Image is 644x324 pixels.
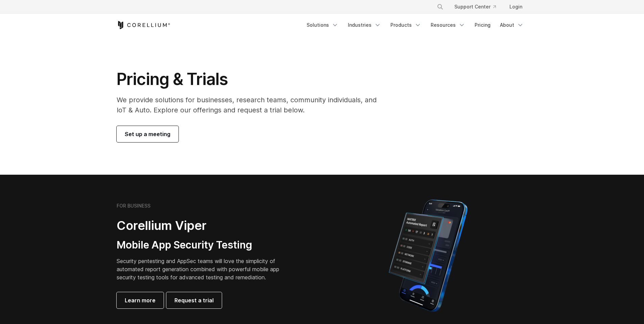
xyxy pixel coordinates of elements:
span: Request a trial [174,296,214,304]
a: Industries [344,19,385,31]
a: Corellium Home [117,21,170,29]
span: Set up a meeting [125,130,170,138]
a: Login [504,1,528,13]
a: Products [386,19,425,31]
a: Request a trial [166,292,222,308]
a: Solutions [303,19,342,31]
img: Corellium MATRIX automated report on iPhone showing app vulnerability test results across securit... [377,196,479,315]
a: Set up a meeting [117,126,178,142]
p: We provide solutions for businesses, research teams, community individuals, and IoT & Auto. Explo... [117,95,386,115]
p: Security pentesting and AppSec teams will love the simplicity of automated report generation comb... [117,257,290,281]
h3: Mobile App Security Testing [117,239,290,252]
button: Search [434,1,446,13]
div: Navigation Menu [429,1,528,13]
a: Learn more [117,292,164,308]
a: Resources [427,19,469,31]
a: About [496,19,528,31]
div: Navigation Menu [303,19,528,31]
h2: Corellium Viper [117,218,290,233]
a: Pricing [471,19,495,31]
a: Support Center [449,1,501,13]
h1: Pricing & Trials [117,69,386,89]
span: Learn more [125,296,156,304]
h6: FOR BUSINESS [117,203,150,209]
